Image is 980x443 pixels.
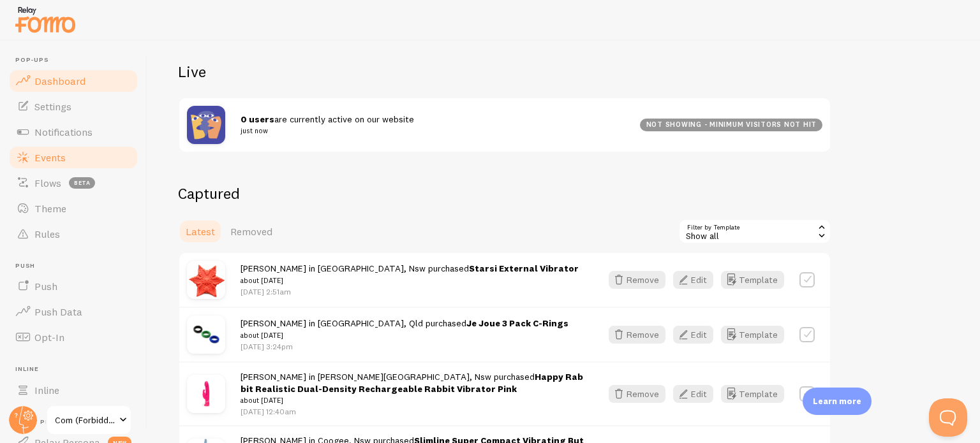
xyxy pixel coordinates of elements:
span: [PERSON_NAME] in [PERSON_NAME][GEOGRAPHIC_DATA], Nsw purchased [241,371,586,407]
small: about [DATE] [241,275,579,286]
img: fomo-relay-logo-orange.svg [13,3,77,36]
span: Flows [34,177,61,189]
span: [PERSON_NAME] in [GEOGRAPHIC_DATA], Qld purchased [241,317,568,341]
img: je-joue-c-rings.jpg [187,316,225,354]
p: Learn more [813,395,861,407]
span: Push Data [34,305,82,318]
span: Dashboard [34,75,85,87]
a: Happy Rabbit Realistic Dual-Density Rechargeable Rabbit Vibrator Pink [241,371,583,395]
span: Inline [34,384,59,396]
span: Notifications [34,126,93,138]
a: Push [8,273,139,299]
span: Opt-In [34,331,64,344]
button: Remove [609,271,665,289]
span: Settings [34,100,71,113]
span: Theme [34,202,66,215]
span: Rules [34,228,60,240]
a: Latest [178,219,223,244]
p: [DATE] 12:40am [241,406,586,417]
button: Edit [673,385,713,403]
span: Pop-ups [15,56,139,64]
a: Push Data [8,299,139,324]
span: Latest [186,225,215,238]
a: Edit [673,326,721,344]
span: Removed [230,225,272,238]
a: Edit [673,385,721,403]
span: Events [34,151,66,164]
p: [DATE] 2:51am [241,286,579,297]
a: Edit [673,271,721,289]
span: Inline [15,365,139,374]
a: Dashboard [8,68,139,94]
p: [DATE] 3:24pm [241,341,568,352]
span: [PERSON_NAME] in [GEOGRAPHIC_DATA], Nsw purchased [241,263,579,286]
strong: 0 users [241,113,274,125]
span: Push [34,280,57,293]
a: Removed [223,219,280,244]
iframe: Help Scout Beacon - Open [929,398,967,437]
button: Edit [673,326,713,344]
small: just now [241,125,625,136]
img: starsi.jpg [187,261,225,299]
h2: Captured [178,184,831,203]
a: Notifications [8,119,139,145]
a: Starsi External Vibrator [469,263,579,274]
small: about [DATE] [241,330,568,341]
button: Template [721,385,784,403]
button: Template [721,326,784,344]
a: Flows beta [8,170,139,196]
a: Opt-In [8,324,139,350]
button: Remove [609,385,665,403]
span: are currently active on our website [241,113,625,137]
img: happy-rabbit-pink.jpg [187,375,225,413]
a: Inline [8,377,139,403]
small: about [DATE] [241,395,586,406]
a: Com (Forbiddenfruit) [46,405,132,435]
button: Template [721,271,784,289]
a: Events [8,145,139,170]
button: Remove [609,326,665,344]
div: Show all [678,219,831,244]
img: pageviews.png [187,106,225,144]
h2: Live [178,62,831,82]
span: beta [69,177,95,189]
span: Com (Forbiddenfruit) [55,412,115,428]
button: Edit [673,271,713,289]
div: not showing - minimum visitors not hit [640,119,822,131]
a: Settings [8,94,139,119]
a: Je Joue 3 Pack C-Rings [466,317,568,329]
a: Rules [8,221,139,247]
div: Learn more [803,388,872,415]
a: Theme [8,196,139,221]
span: Push [15,262,139,270]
